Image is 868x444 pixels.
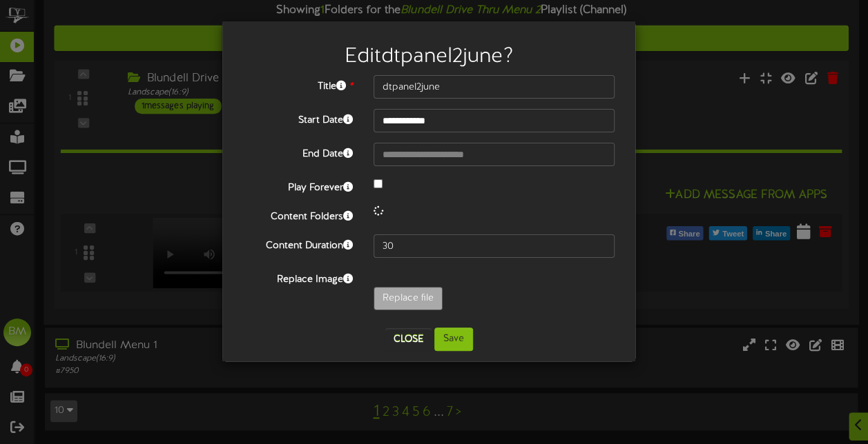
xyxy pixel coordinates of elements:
[243,46,615,68] h2: Edit dtpanel2june ?
[233,205,363,224] label: Content Folders
[385,328,432,350] button: Close
[233,75,363,94] label: Title
[233,268,363,287] label: Replace Image
[434,327,473,351] button: Save
[233,176,363,195] label: Play Forever
[374,234,615,258] input: 15
[374,75,615,99] input: Title
[233,143,363,161] label: End Date
[233,234,363,253] label: Content Duration
[233,109,363,128] label: Start Date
